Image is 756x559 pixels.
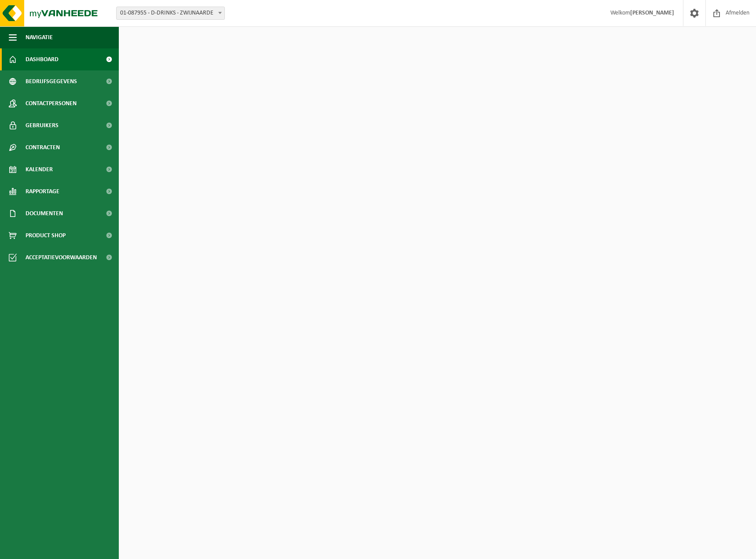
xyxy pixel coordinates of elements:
[26,224,66,246] span: Product Shop
[26,246,97,268] span: Acceptatievoorwaarden
[26,26,53,48] span: Navigatie
[117,7,224,19] span: 01-087955 - D-DRINKS - ZWIJNAARDE
[26,158,53,180] span: Kalender
[26,136,60,158] span: Contracten
[26,48,59,70] span: Dashboard
[26,114,59,136] span: Gebruikers
[26,180,59,202] span: Rapportage
[116,7,225,20] span: 01-087955 - D-DRINKS - ZWIJNAARDE
[26,70,77,92] span: Bedrijfsgegevens
[26,202,63,224] span: Documenten
[630,10,674,16] strong: [PERSON_NAME]
[26,92,77,114] span: Contactpersonen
